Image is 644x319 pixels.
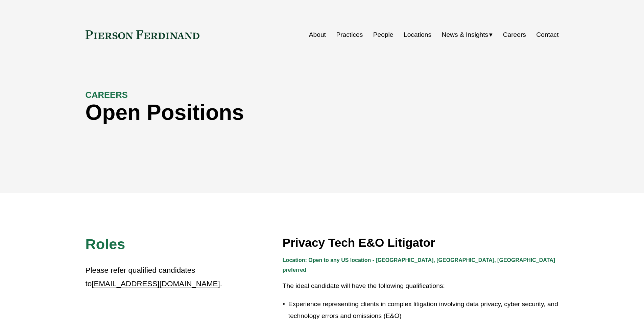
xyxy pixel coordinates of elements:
a: folder dropdown [442,28,493,41]
a: Locations [404,28,431,41]
p: The ideal candidate will have the following qualifications: [283,280,559,292]
strong: CAREERS [86,90,128,100]
a: Careers [503,28,526,41]
a: People [373,28,393,41]
strong: Location: Open to any US location - [GEOGRAPHIC_DATA], [GEOGRAPHIC_DATA], [GEOGRAPHIC_DATA] prefe... [283,257,557,273]
a: About [309,28,326,41]
h1: Open Positions [86,100,440,125]
h3: Privacy Tech E&O Litigator [283,235,559,250]
span: News & Insights [442,29,488,41]
a: [EMAIL_ADDRESS][DOMAIN_NAME] [92,280,220,288]
span: Roles [86,236,125,252]
a: Practices [336,28,363,41]
a: Contact [536,28,558,41]
p: Please refer qualified candidates to . [86,264,223,291]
